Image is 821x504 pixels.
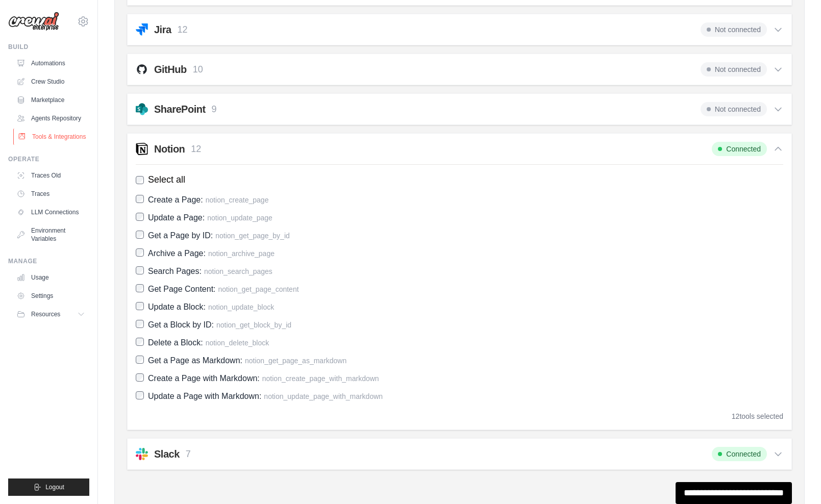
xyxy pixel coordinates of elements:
h2: Notion [154,142,185,156]
span: Create a Page with Markdown: [148,374,260,383]
img: sharepoint.svg [136,103,148,115]
button: Resources [12,306,89,322]
span: Update a Block: [148,303,206,311]
span: Delete a Block: [148,338,203,347]
p: 12 [178,23,188,37]
span: notion_search_pages [204,267,272,275]
span: Update a Page: [148,213,205,222]
span: Get a Page by ID: [148,231,213,240]
a: Environment Variables [12,222,89,247]
input: Delete a Block: notion_delete_block [136,338,144,346]
span: notion_create_page [206,196,269,204]
input: Select all [136,176,144,184]
span: notion_get_page_by_id [215,232,290,240]
button: Logout [8,478,89,496]
h2: Jira [154,22,171,37]
span: notion_update_page [207,214,272,222]
a: LLM Connections [12,204,89,220]
span: notion_get_page_content [218,285,299,293]
a: Automations [12,55,89,71]
span: Archive a Page: [148,249,206,258]
input: Archive a Page: notion_archive_page [136,248,144,257]
span: Connected [712,142,767,156]
span: Resources [31,310,60,318]
input: Create a Page with Markdown: notion_create_page_with_markdown [136,373,144,382]
span: notion_update_block [208,303,274,311]
span: Get a Page as Markdown: [148,356,242,365]
a: Traces Old [12,167,89,184]
p: 7 [186,447,191,461]
img: notion.svg [136,143,148,155]
p: 12 [191,142,201,156]
span: notion_get_block_by_id [216,321,291,329]
input: Update a Block: notion_update_block [136,302,144,310]
img: jira.svg [136,23,148,36]
span: Logout [45,483,64,491]
img: slack.svg [136,448,148,460]
span: notion_get_page_as_markdown [245,357,346,365]
input: Get a Block by ID: notion_get_block_by_id [136,320,144,328]
input: Update a Page with Markdown: notion_update_page_with_markdown [136,391,144,399]
span: Not connected [701,62,767,77]
div: Operate [8,155,89,163]
span: notion_update_page_with_markdown [264,392,383,400]
div: Build [8,43,89,51]
span: Select all [148,173,185,187]
a: Traces [12,186,89,202]
input: Get a Page by ID: notion_get_page_by_id [136,231,144,239]
span: Create a Page: [148,195,203,204]
input: Get a Page as Markdown: notion_get_page_as_markdown [136,356,144,364]
span: Not connected [701,22,767,37]
img: github.svg [136,63,148,75]
a: Tools & Integrations [13,129,90,145]
img: Logo [8,12,59,31]
div: tools selected [732,411,783,421]
h2: Slack [154,447,180,461]
div: Manage [8,257,89,265]
span: notion_create_page_with_markdown [262,374,379,383]
a: Usage [12,269,89,286]
h2: SharePoint [154,102,206,116]
input: Create a Page: notion_create_page [136,195,144,203]
input: Update a Page: notion_update_page [136,213,144,221]
input: Search Pages: notion_search_pages [136,266,144,274]
span: notion_delete_block [206,339,269,347]
p: 9 [212,103,217,116]
span: Not connected [701,102,767,116]
span: Get Page Content: [148,285,216,293]
span: Update a Page with Markdown: [148,392,261,400]
h2: GitHub [154,62,187,77]
p: 10 [193,63,203,77]
span: Search Pages: [148,267,202,275]
a: Crew Studio [12,73,89,90]
span: 12 [732,412,740,420]
a: Settings [12,288,89,304]
a: Agents Repository [12,110,89,127]
span: Get a Block by ID: [148,320,214,329]
input: Get Page Content: notion_get_page_content [136,284,144,292]
span: notion_archive_page [208,249,275,258]
span: Connected [712,447,767,461]
a: Marketplace [12,92,89,108]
